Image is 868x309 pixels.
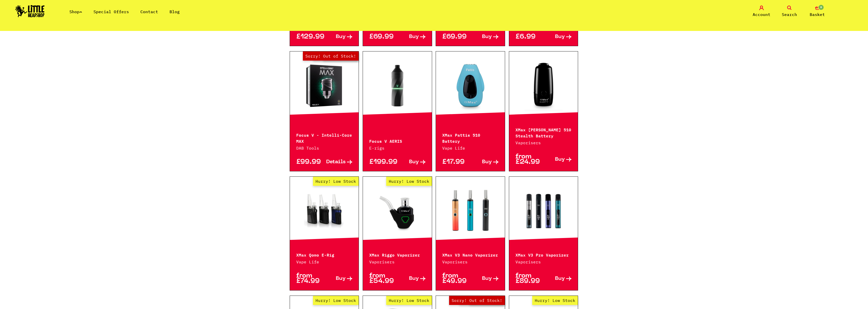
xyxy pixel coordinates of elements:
[336,34,346,40] span: Buy
[170,9,180,14] a: Blog
[296,251,353,258] p: XMax Qomo E-Rig
[336,276,346,281] span: Buy
[290,186,359,236] a: Hurry! Low Stock
[409,34,419,40] span: Buy
[753,11,770,17] span: Account
[777,6,802,17] a: Search
[818,4,824,10] span: 0
[397,159,426,165] a: Buy
[544,34,572,40] a: Buy
[442,145,498,151] p: Vape Life
[313,296,359,305] span: Hurry! Low Stock
[544,273,572,284] a: Buy
[782,11,797,17] span: Search
[515,34,544,40] p: £6.99
[515,140,572,146] p: Vaporisers
[303,51,359,61] span: Sorry! Out of Stock!
[482,34,492,40] span: Buy
[386,177,432,186] span: Hurry! Low Stock
[470,159,498,165] a: Buy
[470,273,498,284] a: Buy
[515,126,572,138] p: XMax [PERSON_NAME] 510 Stealth Battery
[386,296,432,305] span: Hurry! Low Stock
[515,251,572,258] p: XMax V3 Pro Vaporizer
[324,34,352,40] a: Buy
[544,154,572,165] a: Buy
[296,132,353,144] p: Focus V - Intelli-Core MAX
[515,259,572,265] p: Vaporisers
[515,273,544,284] p: from £89.99
[409,159,419,165] span: Buy
[94,9,129,14] a: Special Offers
[805,6,830,17] a: 0 Basket
[369,145,426,151] p: E-rigs
[290,60,359,111] a: Out of Stock Hurry! Low Stock Sorry! Out of Stock!
[442,159,470,165] p: £17.99
[326,159,346,165] span: Details
[442,34,470,40] p: £69.99
[296,259,353,265] p: Vape Life
[324,159,352,165] a: Details
[515,154,544,165] p: from £24.99
[532,296,578,305] span: Hurry! Low Stock
[449,296,505,305] span: Sorry! Out of Stock!
[369,259,426,265] p: Vaporisers
[369,251,426,258] p: XMax Riggo Vaporizer
[482,276,492,281] span: Buy
[313,177,359,186] span: Hurry! Low Stock
[324,273,352,284] a: Buy
[555,34,565,40] span: Buy
[409,276,419,281] span: Buy
[69,9,82,14] a: Shop
[369,34,397,40] p: £69.99
[296,34,324,40] p: £129.99
[555,157,565,162] span: Buy
[442,132,498,144] p: XMax Pattis 510 Battery
[555,276,565,281] span: Buy
[470,34,498,40] a: Buy
[296,159,324,165] p: £99.99
[442,273,470,284] p: from £49.99
[363,186,432,236] a: Hurry! Low Stock
[296,145,353,151] p: DAB Tools
[810,11,825,17] span: Basket
[369,138,426,144] p: Focus V AERIS
[296,273,324,284] p: from £74.99
[369,273,397,284] p: from £54.99
[15,5,45,17] img: Little Head Shop Logo
[140,9,158,14] a: Contact
[397,34,426,40] a: Buy
[442,251,498,258] p: XMax V3 Nano Vaporizer
[442,259,498,265] p: Vaporisers
[482,159,492,165] span: Buy
[397,273,426,284] a: Buy
[369,159,397,165] p: £199.99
